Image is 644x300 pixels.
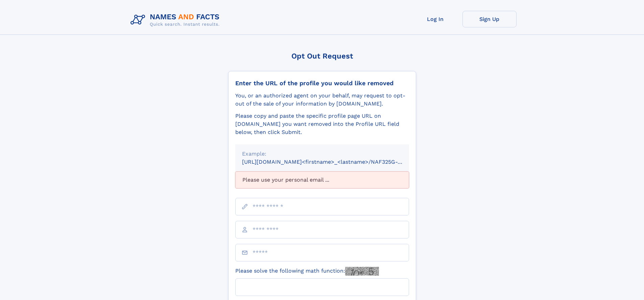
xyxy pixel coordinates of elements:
div: Please use your personal email ... [235,171,409,188]
label: Please solve the following math function: [235,267,379,276]
a: Log In [408,11,462,27]
img: Logo Names and Facts [128,11,225,29]
div: You, or an authorized agent on your behalf, may request to opt-out of the sale of your informatio... [235,92,409,108]
div: Enter the URL of the profile you would like removed [235,79,409,87]
div: Opt Out Request [228,52,416,60]
small: [URL][DOMAIN_NAME]<firstname>_<lastname>/NAF325G-xxxxxxxx [242,159,422,165]
div: Example: [242,150,402,158]
div: Please copy and paste the specific profile page URL on [DOMAIN_NAME] you want removed into the Pr... [235,112,409,136]
a: Sign Up [462,11,517,27]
